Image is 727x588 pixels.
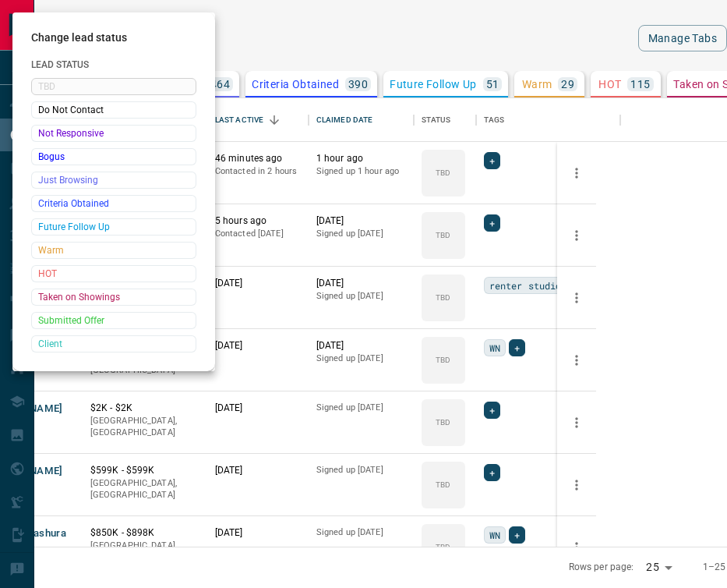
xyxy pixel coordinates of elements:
span: Change lead status [31,31,196,44]
div: Warm [31,242,196,259]
div: HOT [31,265,196,282]
div: Taken on Showings [31,289,196,306]
span: Future Follow Up [38,219,189,235]
span: Do Not Contact [38,102,189,118]
span: Bogus [38,149,189,165]
div: Do Not Contact [31,101,196,119]
span: Warm [38,243,189,258]
div: Criteria Obtained [31,195,196,212]
div: Submitted Offer [31,312,196,329]
span: Criteria Obtained [38,196,189,211]
span: Just Browsing [38,172,189,188]
span: Submitted Offer [38,313,189,328]
div: Client [31,335,196,352]
span: Not Responsive [38,126,189,141]
span: HOT [38,266,189,282]
div: Just Browsing [31,172,196,189]
div: Not Responsive [31,125,196,142]
span: Lead Status [31,59,196,70]
span: Client [38,336,189,352]
div: Future Follow Up [31,218,196,236]
span: Taken on Showings [38,289,189,305]
div: Bogus [31,148,196,165]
